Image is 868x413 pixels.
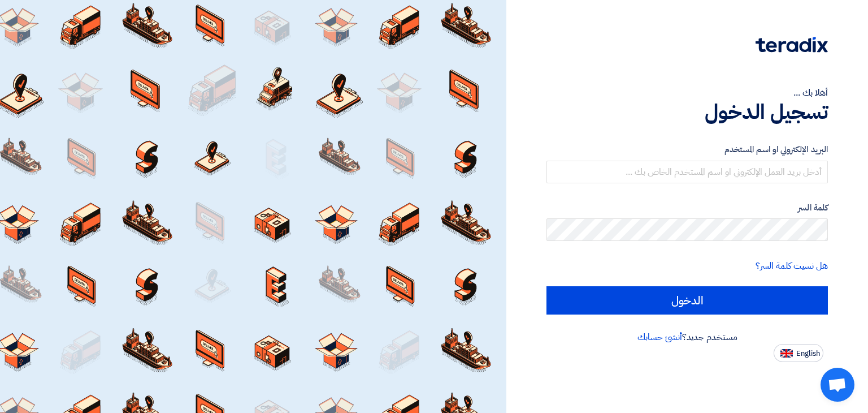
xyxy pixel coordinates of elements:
img: Teradix logo [756,37,828,53]
a: أنشئ حسابك [637,330,682,344]
input: الدخول [546,286,828,315]
a: هل نسيت كلمة السر؟ [756,259,828,273]
input: أدخل بريد العمل الإلكتروني او اسم المستخدم الخاص بك ... [546,161,828,183]
span: English [796,350,820,358]
label: البريد الإلكتروني او اسم المستخدم [546,143,828,156]
div: أهلا بك ... [546,86,828,100]
img: en-US.png [780,349,793,358]
div: مستخدم جديد؟ [546,330,828,344]
label: كلمة السر [546,201,828,214]
div: Open chat [821,368,854,402]
button: English [774,344,823,362]
h1: تسجيل الدخول [546,100,828,124]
